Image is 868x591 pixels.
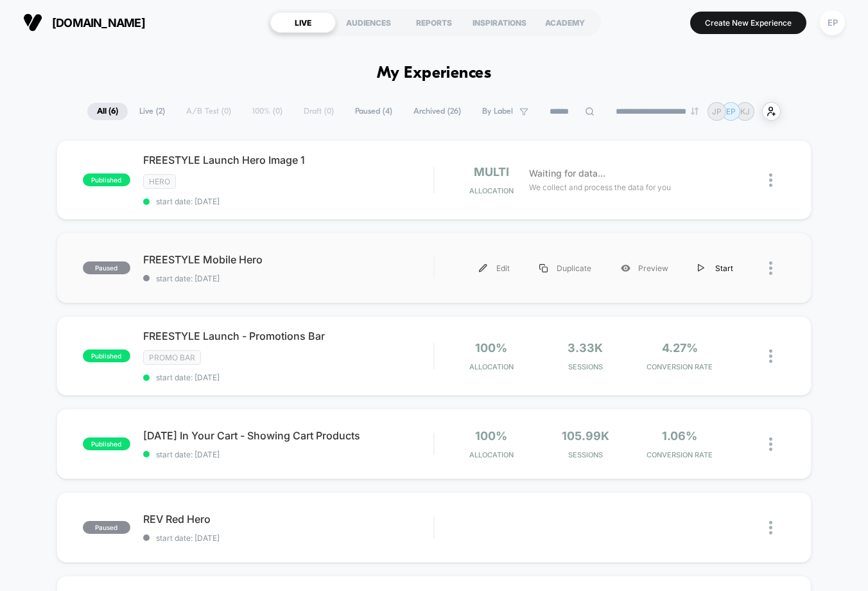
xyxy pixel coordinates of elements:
span: [DOMAIN_NAME] [52,16,145,30]
span: Archived ( 26 ) [404,103,471,120]
span: All ( 6 ) [87,103,128,120]
span: 100% [475,341,507,355]
span: FREESTYLE Launch - Promotions Bar [143,330,433,342]
span: multi [474,165,509,179]
span: 3.33k [568,341,603,355]
span: start date: [DATE] [143,274,433,283]
div: Edit [464,254,525,283]
div: LIVE [270,12,336,33]
div: Start [683,254,748,283]
img: close [769,437,772,451]
div: ACADEMY [532,12,598,33]
span: Allocation [469,362,514,371]
span: Sessions [542,362,630,371]
img: menu [479,264,487,272]
span: HERO [143,174,176,189]
img: menu [539,264,548,272]
span: FREESTYLE Launch Hero Image 1 [143,154,433,166]
p: JP [712,107,722,116]
img: close [769,173,772,187]
span: paused [83,261,130,274]
img: menu [698,264,704,272]
span: Waiting for data... [529,166,605,181]
div: Preview [606,254,683,283]
img: end [691,107,699,115]
span: Paused ( 4 ) [345,103,402,120]
span: By Label [482,107,513,116]
span: start date: [DATE] [143,373,433,382]
span: published [83,349,130,362]
h1: My Experiences [377,64,492,83]
div: REPORTS [401,12,467,33]
span: 100% [475,429,507,443]
span: [DATE] In Your Cart - Showing Cart Products [143,429,433,442]
span: CONVERSION RATE [636,362,724,371]
div: INSPIRATIONS [467,12,532,33]
img: close [769,521,772,534]
div: Duplicate [525,254,606,283]
span: FREESTYLE Mobile Hero [143,253,433,266]
span: 105.99k [562,429,609,443]
span: Promo Bar [143,350,201,365]
span: paused [83,521,130,534]
button: [DOMAIN_NAME] [19,12,149,33]
p: KJ [740,107,750,116]
div: AUDIENCES [336,12,401,33]
p: EP [726,107,736,116]
img: Visually logo [23,13,42,32]
span: We collect and process the data for you [529,181,671,193]
button: Create New Experience [690,12,806,34]
button: EP [816,10,849,36]
span: Sessions [542,450,630,459]
span: published [83,173,130,186]
img: close [769,261,772,275]
span: CONVERSION RATE [636,450,724,459]
span: Allocation [469,450,514,459]
span: Live ( 2 ) [130,103,175,120]
span: start date: [DATE] [143,197,433,206]
img: close [769,349,772,363]
span: published [83,437,130,450]
span: start date: [DATE] [143,533,433,543]
span: REV Red Hero [143,513,433,525]
span: Allocation [469,186,514,195]
span: 4.27% [662,341,698,355]
span: start date: [DATE] [143,450,433,459]
div: EP [820,10,845,35]
span: 1.06% [662,429,697,443]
